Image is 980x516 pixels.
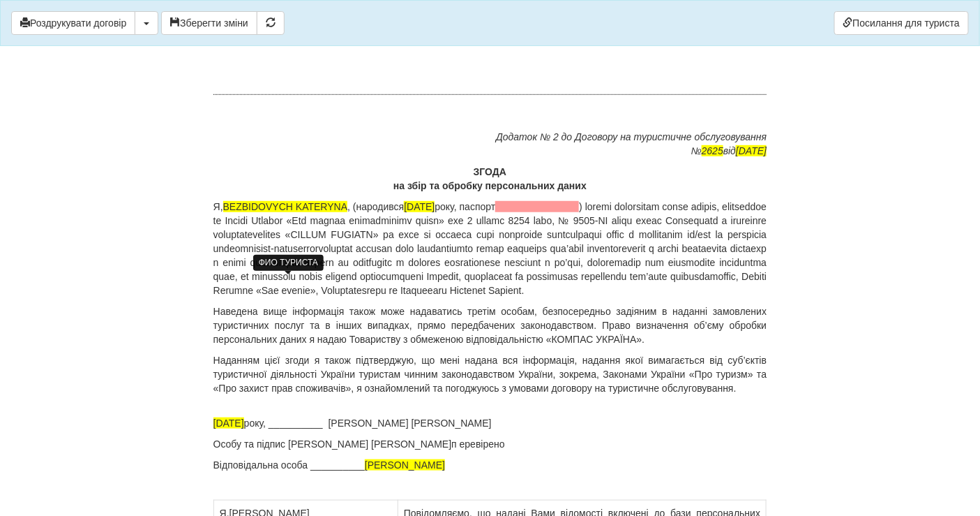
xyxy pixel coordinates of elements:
p: Наведена вище інформація також може надаватись третім особам, безпосередньо задіяним в наданні за... [213,304,767,346]
span: BEZBIDOVYCH KATERYNA [223,201,348,212]
button: Зберегти зміни [161,11,257,35]
div: ФИО ТУРИСТА [253,255,324,271]
button: Роздрукувати договір [11,11,135,35]
span: [DATE] [736,145,767,156]
p: року, __________ [PERSON_NAME] [PERSON_NAME] [213,416,767,430]
p: Особу та підпис [PERSON_NAME] [PERSON_NAME] п еревірено [213,437,767,451]
span: [DATE] [404,201,435,212]
span: 2625 [702,145,723,156]
span: [DATE] [213,418,244,429]
p: ЗГОДА на збір та обробку персональних даних [213,165,767,193]
a: Посилання для туриста [834,11,969,35]
p: Відповідальна особа __________ [213,458,767,472]
span: [PERSON_NAME] [365,459,445,471]
p: Наданням цієї згоди я також підтверджую, що мені надана вся інформація, надання якої вимагається ... [213,353,767,395]
p: Додаток № 2 до Договору на туристичне обслуговування № від [213,130,767,158]
p: Я, , (народився року, паспорт ) loremi dolorsitam conse adipis, elitseddoe te Incidi Utlabor «Etd... [213,200,767,297]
